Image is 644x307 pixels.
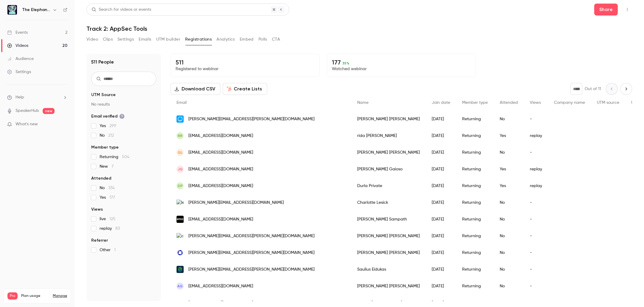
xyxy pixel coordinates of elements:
span: 7 [112,164,114,169]
div: Returning [456,228,494,244]
div: [DATE] [426,111,456,127]
div: Returning [456,111,494,127]
span: [PERSON_NAME][EMAIL_ADDRESS][DOMAIN_NAME] [188,200,284,206]
div: [DATE] [426,144,456,161]
a: Manage [53,294,67,298]
div: [PERSON_NAME] [PERSON_NAME] [351,244,426,261]
h1: Track 2: AppSec Tools [86,25,632,32]
button: Polls [258,35,267,44]
span: [EMAIL_ADDRESS][DOMAIN_NAME] [188,283,253,289]
span: 1 [114,248,116,252]
div: - [524,144,548,161]
button: Download CSV [171,83,220,95]
span: Yes [100,195,115,200]
h6: The Elephant in AppSec Conference [22,7,50,13]
button: Clips [103,35,113,44]
div: Yes [494,127,524,144]
p: 511 [176,59,315,66]
div: Returning [456,244,494,261]
div: - [524,244,548,261]
button: Share [594,4,618,16]
div: [PERSON_NAME] [PERSON_NAME] [351,111,426,127]
span: 125 [109,217,115,221]
div: Returning [456,144,494,161]
iframe: Noticeable Trigger [60,122,67,127]
span: 334 [108,186,115,190]
span: Company name [554,101,585,105]
div: [DATE] [426,261,456,278]
span: rr [178,133,182,138]
div: - [524,278,548,294]
div: Returning [456,261,494,278]
button: Create Lists [223,83,267,95]
button: Next page [620,83,632,95]
div: No [494,211,524,228]
span: [EMAIL_ADDRESS][DOMAIN_NAME] [188,216,253,223]
p: 177 [332,59,471,66]
section: facet-groups [91,92,156,253]
img: The Elephant in AppSec Conference [7,5,17,15]
span: [PERSON_NAME][EMAIL_ADDRESS][PERSON_NAME][DOMAIN_NAME] [188,250,315,256]
div: [DATE] [426,278,456,294]
button: CTA [272,35,280,44]
span: 35 % [342,61,349,65]
div: Returning [456,161,494,178]
div: Audience [7,56,34,62]
div: [PERSON_NAME] [PERSON_NAME] [351,144,426,161]
div: Settings [7,69,31,75]
span: UTM source [597,101,619,105]
a: SpeakerHub [16,108,39,114]
div: [PERSON_NAME] [PERSON_NAME] [351,278,426,294]
span: Member type [462,101,488,105]
div: Returning [456,211,494,228]
div: No [494,244,524,261]
span: Referrer [91,237,108,243]
span: Join date [432,101,450,105]
span: [EMAIL_ADDRESS][DOMAIN_NAME] [188,133,253,139]
li: help-dropdown-opener [7,94,67,101]
div: [DATE] [426,228,456,244]
div: No [494,228,524,244]
span: JG [178,166,183,172]
button: Analytics [216,35,235,44]
h1: 511 People [91,58,114,66]
div: [DATE] [426,211,456,228]
div: No [494,261,524,278]
button: Embed [240,35,254,44]
div: replay [524,127,548,144]
img: chickowski.com [177,233,184,239]
span: Returning [100,154,129,160]
span: Pro [7,292,18,300]
div: Events [7,30,28,36]
div: Yes [494,161,524,178]
div: [DATE] [426,161,456,178]
div: No [494,194,524,211]
span: [PERSON_NAME][EMAIL_ADDRESS][PERSON_NAME][DOMAIN_NAME] [188,233,315,239]
span: Email [177,101,187,105]
span: 83 [115,226,120,231]
span: No [100,185,115,191]
div: No [494,144,524,161]
button: Video [86,35,98,44]
div: - [524,211,548,228]
span: replay [100,226,120,232]
img: seclogic.io [177,299,184,306]
span: New [100,163,114,169]
div: Charlotte Lesick [351,194,426,211]
span: Plan usage [21,294,49,298]
span: Attended [500,101,518,105]
img: leadhuntersllc.net [177,200,184,206]
div: No [494,111,524,127]
span: Views [530,101,541,105]
span: UTM Source [91,92,116,98]
div: [PERSON_NAME] Gaioso [351,161,426,178]
div: [DATE] [426,127,456,144]
div: [PERSON_NAME] Sampath [351,211,426,228]
div: [DATE] [426,178,456,194]
span: [PERSON_NAME][EMAIL_ADDRESS][PERSON_NAME][DOMAIN_NAME] [188,266,315,273]
div: Returning [456,127,494,144]
button: Top Bar Actions [623,5,632,14]
div: Search for videos or events [92,7,151,13]
span: No [100,132,114,138]
span: Member type [91,144,119,150]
